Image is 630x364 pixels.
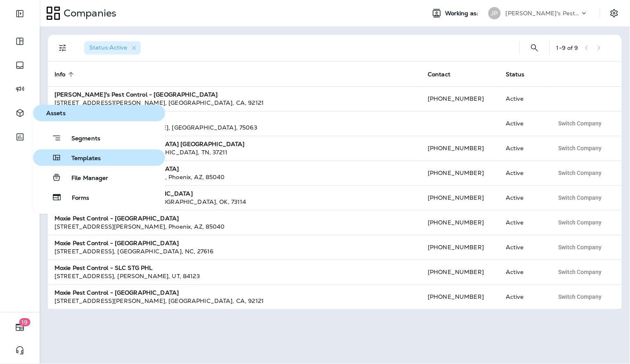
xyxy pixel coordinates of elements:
[54,247,414,255] div: [STREET_ADDRESS] , [GEOGRAPHIC_DATA] , NC , 27616
[54,272,414,280] div: [STREET_ADDRESS] , [PERSON_NAME] , UT , 84123
[488,7,501,19] div: JP
[526,40,543,56] button: Search Companies
[559,170,602,176] span: Switch Company
[499,86,547,111] td: Active
[559,145,602,151] span: Switch Company
[499,235,547,260] td: Active
[421,284,499,309] td: [PHONE_NUMBER]
[421,210,499,235] td: [PHONE_NUMBER]
[559,121,602,126] span: Switch Company
[559,269,602,275] span: Switch Company
[33,130,165,146] button: Segments
[62,175,109,182] span: File Manager
[445,10,480,17] span: Working as:
[499,111,547,136] td: Active
[54,289,179,296] strong: Moxie Pest Control - [GEOGRAPHIC_DATA]
[62,135,100,143] span: Segments
[33,169,165,186] button: File Manager
[54,215,179,222] strong: Moxie Pest Control - [GEOGRAPHIC_DATA]
[62,155,101,163] span: Templates
[54,71,66,78] span: Info
[33,149,165,166] button: Templates
[54,99,414,107] div: [STREET_ADDRESS][PERSON_NAME] , [GEOGRAPHIC_DATA] , CA , 92121
[60,7,116,19] p: Companies
[607,6,622,21] button: Settings
[54,297,414,305] div: [STREET_ADDRESS][PERSON_NAME] , [GEOGRAPHIC_DATA] , CA , 92121
[421,86,499,111] td: [PHONE_NUMBER]
[421,136,499,161] td: [PHONE_NUMBER]
[8,5,31,22] button: Expand Sidebar
[54,198,414,206] div: [STREET_ADDRESS] , [US_STATE][GEOGRAPHIC_DATA] , OK , 73114
[54,222,414,231] div: [STREET_ADDRESS][PERSON_NAME] , Phoenix , AZ , 85040
[36,110,162,117] span: Assets
[559,195,602,201] span: Switch Company
[559,244,602,250] span: Switch Company
[421,161,499,185] td: [PHONE_NUMBER]
[499,210,547,235] td: Active
[428,71,450,78] span: Contact
[54,123,414,132] div: [STREET_ADDRESS] , [PERSON_NAME] , [GEOGRAPHIC_DATA] , 75063
[559,220,602,225] span: Switch Company
[421,235,499,260] td: [PHONE_NUMBER]
[499,284,547,309] td: Active
[421,260,499,284] td: [PHONE_NUMBER]
[54,173,414,181] div: [STREET_ADDRESS][PERSON_NAME] , Phoenix , AZ , 85040
[54,40,71,56] button: Filters
[557,45,578,51] div: 1 - 9 of 9
[499,161,547,185] td: Active
[506,10,580,17] p: [PERSON_NAME]'s Pest Control - [GEOGRAPHIC_DATA]
[89,44,127,51] span: Status : Active
[421,185,499,210] td: [PHONE_NUMBER]
[54,239,179,247] strong: Moxie Pest Control - [GEOGRAPHIC_DATA]
[499,260,547,284] td: Active
[506,71,525,78] span: Status
[54,148,414,156] div: [GEOGRAPHIC_DATA] 510 , [GEOGRAPHIC_DATA] , TN , 37211
[499,185,547,210] td: Active
[559,294,602,300] span: Switch Company
[19,318,31,326] span: 19
[33,189,165,206] button: Forms
[33,105,165,121] button: Assets
[54,91,218,98] strong: [PERSON_NAME]'s Pest Control - [GEOGRAPHIC_DATA]
[499,136,547,161] td: Active
[62,194,90,202] span: Forms
[54,264,152,272] strong: Moxie Pest Control - SLC STG PHL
